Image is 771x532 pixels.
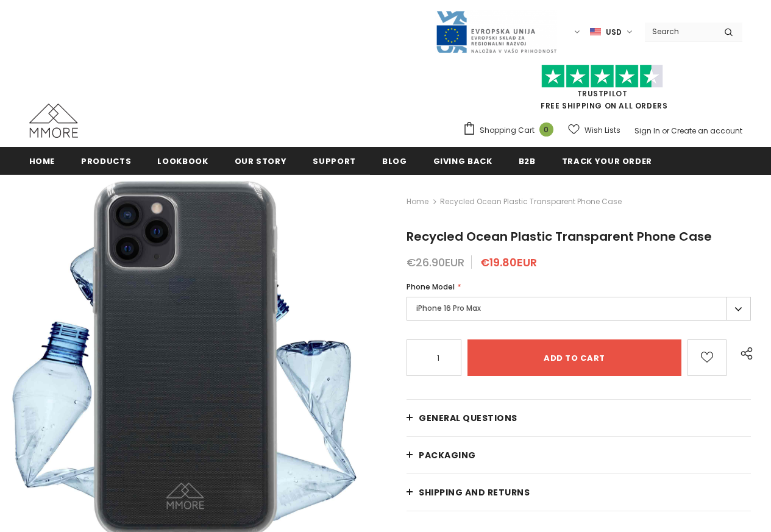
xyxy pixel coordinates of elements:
span: Track your order [562,155,652,167]
img: Trust Pilot Stars [541,65,663,88]
a: support [313,147,356,174]
a: Shopping Cart 0 [463,121,560,140]
span: Blog [382,155,407,167]
span: USD [606,26,622,38]
a: Lookbook [157,147,208,174]
span: Products [81,155,131,167]
span: or [662,126,669,136]
a: Javni Razpis [435,26,557,37]
a: Wish Lists [568,119,620,141]
a: Products [81,147,131,174]
span: Wish Lists [584,124,620,137]
span: €26.90EUR [407,255,464,270]
a: Home [407,194,428,209]
a: Track your order [562,147,652,174]
label: iPhone 16 Pro Max [407,297,751,321]
span: €19.80EUR [480,255,537,270]
span: FREE SHIPPING ON ALL ORDERS [463,70,742,111]
a: Sign In [634,126,660,136]
input: Add to cart [467,339,681,376]
span: PACKAGING [419,449,476,461]
input: Search Site [645,23,715,40]
a: General Questions [407,400,751,436]
a: Giving back [433,147,492,174]
span: Home [29,155,55,167]
a: B2B [519,147,536,174]
a: Blog [382,147,407,174]
span: General Questions [419,412,517,424]
span: Shipping and returns [419,486,530,498]
img: MMORE Cases [29,104,78,138]
span: Recycled Ocean Plastic Transparent Phone Case [407,228,712,245]
span: Giving back [433,155,492,167]
span: Lookbook [157,155,208,167]
a: Home [29,147,55,174]
span: Recycled Ocean Plastic Transparent Phone Case [440,194,622,209]
a: Trustpilot [577,88,628,99]
a: Shipping and returns [407,474,751,511]
span: 0 [539,122,553,137]
img: USD [590,27,601,37]
span: Phone Model [407,282,455,292]
span: Shopping Cart [480,124,535,137]
a: PACKAGING [407,437,751,473]
span: Our Story [235,155,287,167]
span: B2B [519,155,536,167]
img: Javni Razpis [435,10,557,54]
span: support [313,155,356,167]
a: Our Story [235,147,287,174]
a: Create an account [671,126,742,136]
